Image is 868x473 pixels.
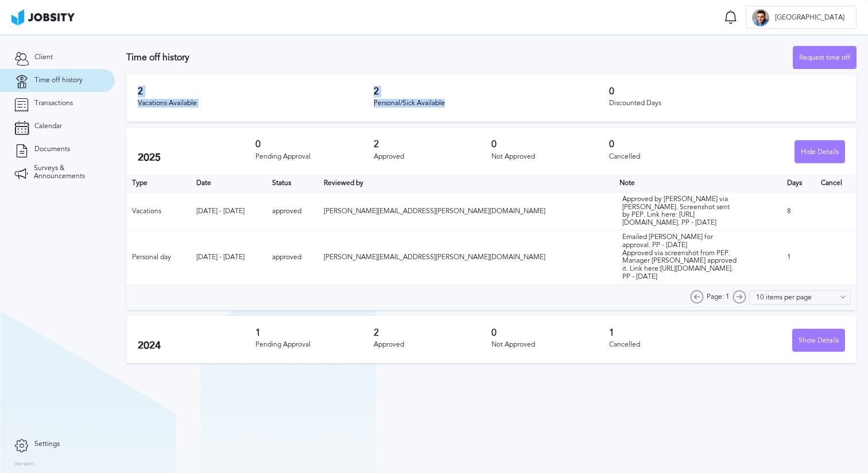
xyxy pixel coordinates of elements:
span: Client [34,53,53,61]
th: Toggle SortBy [614,175,781,192]
h3: 2 [138,86,374,97]
div: Vacations Available [138,99,374,107]
div: Emailed [PERSON_NAME] for approval. PP - [DATE] Approved via screenshot from PEP. Manager [PERSON... [622,233,737,281]
h2: 2024 [138,340,255,352]
td: approved [266,230,318,284]
h3: 2 [374,328,491,338]
h3: 1 [255,328,373,338]
div: Show Details [793,329,844,352]
label: Version: [14,461,36,468]
h3: 2 [374,139,491,149]
div: Not Approved [491,153,609,161]
h3: 0 [491,328,609,338]
span: [PERSON_NAME][EMAIL_ADDRESS][PERSON_NAME][DOMAIN_NAME] [324,207,545,215]
td: [DATE] - [DATE] [191,192,266,230]
span: Surveys & Announcements [34,164,100,180]
span: Documents [34,145,70,153]
h3: 0 [491,139,609,149]
h3: 0 [609,139,727,149]
th: Cancel [815,175,857,192]
span: [PERSON_NAME][EMAIL_ADDRESS][PERSON_NAME][DOMAIN_NAME] [324,253,545,261]
button: Request time off [793,46,857,69]
td: 8 [781,192,815,230]
th: Toggle SortBy [266,175,318,192]
h2: 2025 [138,152,255,164]
span: Calendar [34,122,62,130]
span: Settings [34,440,60,448]
img: ab4bad089aa723f57921c736e9817d99.png [11,9,75,25]
div: Request time off [793,47,856,70]
div: Pending Approval [255,341,373,349]
div: Cancelled [609,153,727,161]
span: Time off history [34,76,83,84]
div: Pending Approval [255,153,373,161]
div: Approved by [PERSON_NAME] via [PERSON_NAME]. Screenshot sent by PEP. Link here: [URL][DOMAIN_NAME... [622,195,737,227]
button: Hide Details [795,140,845,163]
h3: 1 [609,328,727,338]
h3: 0 [609,86,845,97]
span: Page: 1 [707,293,730,301]
h3: Time off history [126,52,793,63]
td: Vacations [126,192,191,230]
td: approved [266,192,318,230]
button: W[GEOGRAPHIC_DATA] [746,6,857,29]
div: Not Approved [491,341,609,349]
div: Discounted Days [609,99,845,107]
td: Personal day [126,230,191,284]
h3: 0 [255,139,373,149]
div: Hide Details [795,141,844,164]
button: Show Details [792,329,845,352]
th: Toggle SortBy [318,175,614,192]
h3: 2 [374,86,610,97]
td: 1 [781,230,815,284]
td: [DATE] - [DATE] [191,230,266,284]
span: [GEOGRAPHIC_DATA] [769,14,850,22]
div: Approved [374,153,491,161]
span: Transactions [34,99,73,107]
th: Type [126,175,191,192]
div: Personal/Sick Available [374,99,610,107]
div: Cancelled [609,341,727,349]
th: Days [781,175,815,192]
th: Toggle SortBy [191,175,266,192]
div: W [752,9,769,26]
div: Approved [374,341,491,349]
